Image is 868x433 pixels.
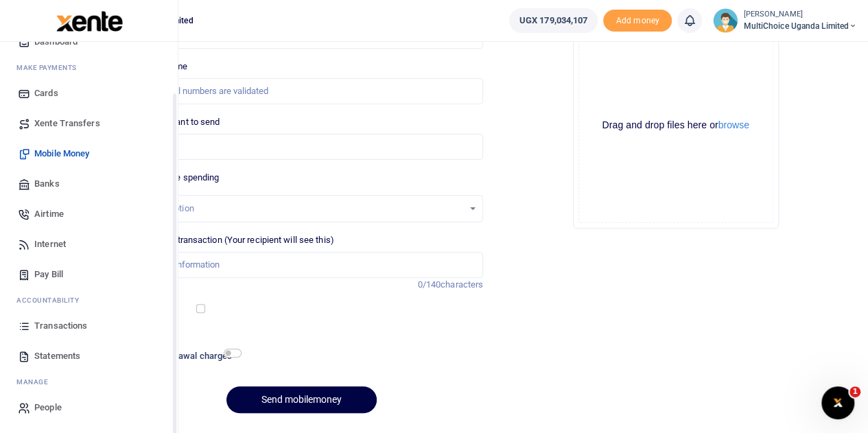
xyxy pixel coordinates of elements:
[23,62,77,73] span: ake Payments
[603,14,672,25] a: Add money
[11,259,167,290] a: Pay Bill
[11,311,167,341] a: Transactions
[34,35,78,49] span: Dashboard
[226,386,377,413] button: Send mobilemoney
[821,386,854,419] iframe: Intercom live chat
[743,20,857,32] span: MultiChoice Uganda Limited
[509,8,598,33] a: UGX 179,034,107
[579,119,773,132] div: Drag and drop files here or
[120,134,483,160] input: UGX
[418,279,441,290] span: 0/140
[34,237,66,251] span: Internet
[743,9,857,21] small: [PERSON_NAME]
[11,139,167,169] a: Mobile Money
[120,233,334,247] label: Memo for this transaction (Your recipient will see this)
[34,117,100,130] span: Xente Transfers
[11,27,167,57] a: Dashboard
[120,252,483,278] input: Enter extra information
[519,14,588,27] span: UGX 179,034,107
[11,108,167,139] a: Xente Transfers
[11,341,167,371] a: Statements
[130,202,463,215] div: Select an option
[27,295,79,305] span: countability
[441,279,483,290] span: characters
[34,207,64,221] span: Airtime
[713,8,738,33] img: profile-user
[11,229,167,259] a: Internet
[11,199,167,229] a: Airtime
[11,57,167,78] li: M
[603,10,672,32] span: Add money
[56,11,123,32] img: logo-large
[120,78,483,104] input: MTN & Airtel numbers are validated
[34,268,63,281] span: Pay Bill
[603,10,672,32] li: Toup your wallet
[34,147,89,161] span: Mobile Money
[34,349,80,363] span: Statements
[11,290,167,311] li: Ac
[713,8,857,33] a: profile-user [PERSON_NAME] MultiChoice Uganda Limited
[11,78,167,108] a: Cards
[34,86,58,100] span: Cards
[11,169,167,199] a: Banks
[34,177,60,191] span: Banks
[11,393,167,423] a: People
[34,319,87,333] span: Transactions
[849,386,860,397] span: 1
[23,377,49,387] span: anage
[504,8,604,33] li: Wallet ballance
[718,120,749,130] button: browse
[34,401,62,414] span: People
[11,371,167,393] li: M
[55,15,123,25] a: logo-small logo-large logo-large
[573,23,779,229] div: File Uploader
